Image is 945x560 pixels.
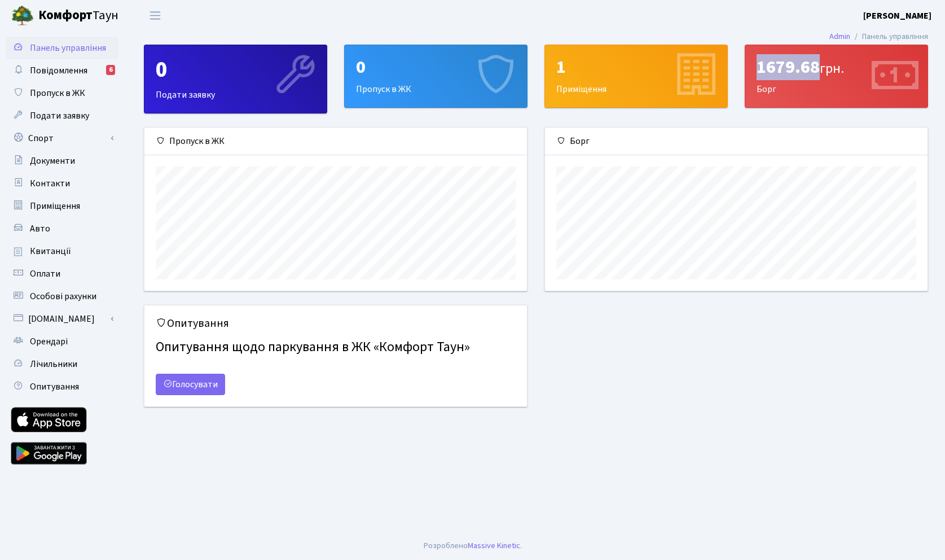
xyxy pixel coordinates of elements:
div: 1 [556,56,716,78]
a: Контакти [6,172,118,195]
li: Панель управління [850,30,928,43]
span: Документи [30,155,75,167]
span: Панель управління [30,42,106,54]
span: Приміщення [30,200,80,212]
a: [DOMAIN_NAME] [6,308,118,330]
span: Пропуск в ЖК [30,87,85,99]
h5: Опитування [156,317,516,330]
div: 0 [356,56,516,78]
a: Подати заявку [6,104,118,127]
div: Пропуск в ЖК [345,45,527,107]
b: [PERSON_NAME] [863,10,931,22]
div: Борг [545,128,928,155]
a: Спорт [6,127,118,150]
a: 0Пропуск в ЖК [344,45,528,108]
div: 6 [106,65,115,75]
a: Приміщення [6,195,118,217]
img: logo.png [11,5,34,27]
span: Лічильники [30,358,77,370]
div: 1679.68 [757,56,916,78]
div: Пропуск в ЖК [144,128,527,155]
span: Квитанції [30,245,71,257]
span: Особові рахунки [30,290,96,303]
span: Подати заявку [30,110,89,122]
div: Борг [745,45,928,107]
a: [PERSON_NAME] [863,9,931,23]
span: грн. [820,59,844,78]
a: Квитанції [6,240,118,262]
a: Особові рахунки [6,285,118,308]
a: Панель управління [6,37,118,59]
div: Подати заявку [144,45,327,113]
h4: Опитування щодо паркування в ЖК «Комфорт Таун» [156,335,516,360]
a: Розроблено [424,540,468,552]
div: 0 [156,56,315,84]
a: Повідомлення6 [6,59,118,82]
span: Опитування [30,380,79,393]
a: Лічильники [6,353,118,375]
a: Голосувати [156,374,225,395]
a: Оплати [6,262,118,285]
button: Переключити навігацію [141,6,169,25]
div: . [424,540,522,552]
span: Повідомлення [30,64,87,77]
div: Приміщення [545,45,727,107]
span: Авто [30,222,50,235]
nav: breadcrumb [812,25,945,49]
a: Документи [6,150,118,172]
a: Орендарі [6,330,118,353]
a: Авто [6,217,118,240]
span: Таун [38,6,118,25]
a: Massive Kinetic [468,540,520,552]
a: 0Подати заявку [144,45,327,113]
a: Опитування [6,375,118,398]
a: Пропуск в ЖК [6,82,118,104]
span: Контакти [30,177,70,190]
span: Оплати [30,268,60,280]
a: 1Приміщення [544,45,728,108]
span: Орендарі [30,335,68,348]
a: Admin [829,30,850,42]
b: Комфорт [38,6,93,24]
